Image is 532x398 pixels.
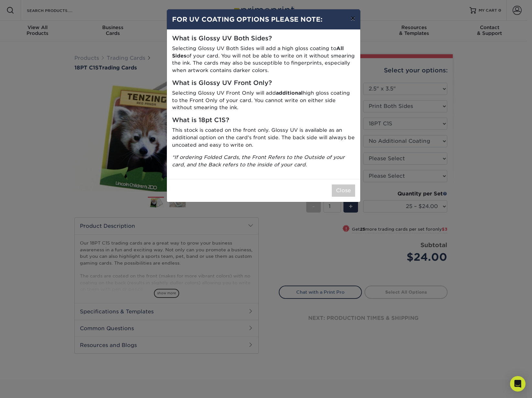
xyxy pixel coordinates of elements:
strong: All Sides [172,45,344,59]
p: Selecting Glossy UV Front Only will add high gloss coating to the Front Only of your card. You ca... [172,89,355,111]
h4: FOR UV COATING OPTIONS PLEASE NOTE: [172,15,355,24]
div: Open Intercom Messenger [510,376,526,392]
button: × [345,9,360,27]
h5: What is 18pt C1S? [172,117,355,124]
p: This stock is coated on the front only. Glossy UV is available as an additional option on the car... [172,127,355,149]
button: Close [332,184,355,197]
p: Selecting Glossy UV Both Sides will add a high gloss coating to of your card. You will not be abl... [172,45,355,74]
strong: additional [276,90,303,96]
i: *If ordering Folded Cards, the Front Refers to the Outside of your card, and the Back refers to t... [172,154,345,168]
h5: What is Glossy UV Front Only? [172,79,355,87]
h5: What is Glossy UV Both Sides? [172,35,355,42]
